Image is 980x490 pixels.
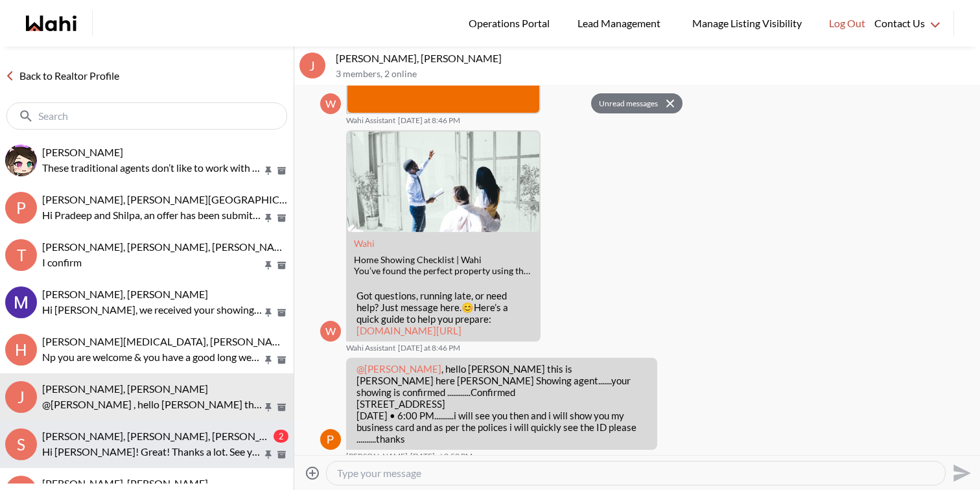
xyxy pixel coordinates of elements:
div: W [320,93,341,114]
span: [PERSON_NAME], [PERSON_NAME] [42,288,208,300]
div: J [299,52,325,78]
button: Pin [262,449,274,460]
button: Archive [275,355,288,366]
div: S [5,428,37,460]
button: Archive [275,213,288,224]
span: [PERSON_NAME], [PERSON_NAME][GEOGRAPHIC_DATA] [42,193,313,205]
p: Got questions, running late, or need help? Just message here. Here’s a quick guide to help you pr... [356,290,530,336]
a: Attachment [354,238,375,249]
div: You’ve found the perfect property using the Wahi app. Now what? Book a showing instantly and foll... [354,266,533,277]
span: [PERSON_NAME], [PERSON_NAME], [PERSON_NAME] [42,430,293,442]
div: Paul Sharma [320,429,341,450]
div: liuhong chen, Faraz [5,145,37,176]
span: [PERSON_NAME], [PERSON_NAME], [PERSON_NAME] [42,240,293,253]
button: Archive [275,402,288,413]
button: Pin [262,260,274,271]
div: Mayada Tarabay, Faraz [5,286,37,318]
div: W [320,321,341,342]
button: Pin [262,307,274,318]
span: [PERSON_NAME] [346,451,408,461]
button: Unread messages [591,93,662,114]
span: Wahi Assistant [346,343,395,353]
div: Home Showing Checklist | Wahi [354,255,533,266]
p: Hi [PERSON_NAME], we received your showing requests - exciting 🎉 . We will be in touch shortly. [42,302,262,318]
p: Np you are welcome & you have a good long weekend as well Thanks [42,349,262,365]
span: [PERSON_NAME], [PERSON_NAME] [42,382,208,395]
button: Send [946,458,975,487]
p: Hi [PERSON_NAME]! Great! Thanks a lot. See you [DATE] [42,444,262,460]
p: Hi Pradeep and Shilpa, an offer has been submitted for [STREET_ADDRESS]. If you’re still interest... [42,207,262,223]
p: , hello [PERSON_NAME] this is [PERSON_NAME] here [PERSON_NAME] Showing agent.......your showing i... [356,363,647,445]
span: 😊 [461,301,474,313]
span: @[PERSON_NAME] [356,363,441,375]
div: T [5,239,37,271]
span: [PERSON_NAME], [PERSON_NAME] [42,477,208,489]
div: 2 [274,430,288,443]
a: [DOMAIN_NAME][URL] [356,325,461,336]
button: Archive [275,165,288,176]
p: 3 members , 2 online [336,69,975,80]
time: 2025-10-11T00:46:23.500Z [398,343,460,353]
div: P [5,192,37,224]
div: J [5,381,37,413]
button: Pin [262,355,274,366]
time: 2025-10-11T00:46:23.387Z [398,115,460,126]
a: Wahi homepage [26,16,76,31]
p: I confirm [42,255,262,270]
time: 2025-10-11T00:52:30.252Z [410,451,472,461]
p: [PERSON_NAME], [PERSON_NAME] [336,52,975,65]
span: Wahi Assistant [346,115,395,126]
input: Search [38,110,258,122]
div: H [5,334,37,366]
p: These traditional agents don’t like to work with your company. We need to sign an agreement to re... [42,160,262,176]
button: Pin [262,165,274,176]
p: @[PERSON_NAME] , hello [PERSON_NAME] this is [PERSON_NAME] here [PERSON_NAME] Showing agent......... [42,397,262,412]
span: Operations Portal [469,15,554,32]
button: Archive [275,307,288,318]
img: Home Showing Checklist | Wahi [347,132,539,232]
span: [PERSON_NAME][MEDICAL_DATA], [PERSON_NAME] [42,335,291,347]
span: Lead Management [577,15,665,32]
span: Log Out [829,15,865,32]
button: Archive [275,449,288,460]
img: P [320,429,341,450]
button: Archive [275,260,288,271]
button: Pin [262,213,274,224]
span: Manage Listing Visibility [688,15,806,32]
img: M [5,286,37,318]
span: [PERSON_NAME] [42,146,123,158]
textarea: Type your message [337,467,935,480]
button: Pin [262,402,274,413]
img: l [5,145,37,176]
